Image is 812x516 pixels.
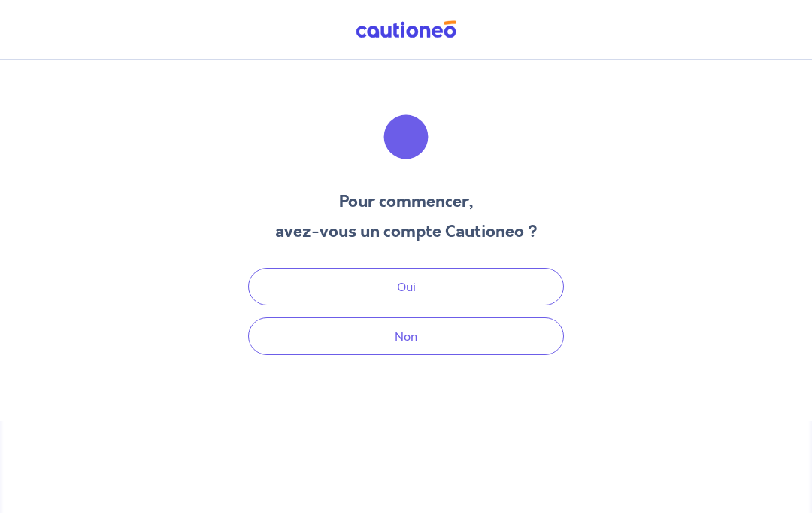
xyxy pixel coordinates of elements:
img: Cautioneo [350,20,462,39]
button: Oui [248,268,564,305]
h3: Pour commencer, [275,190,538,214]
img: illu_welcome.svg [365,96,447,178]
h3: avez-vous un compte Cautioneo ? [275,220,538,244]
button: Non [248,317,564,355]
